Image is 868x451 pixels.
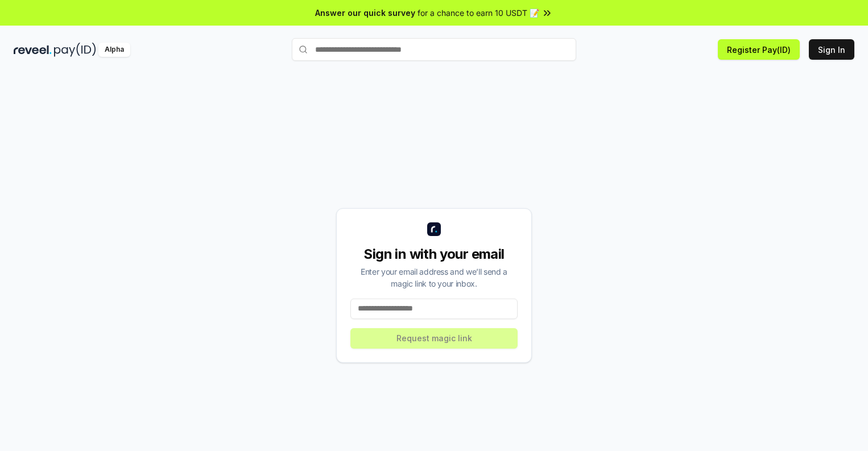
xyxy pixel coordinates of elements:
img: logo_small [427,222,441,236]
div: Enter your email address and we’ll send a magic link to your inbox. [350,266,518,289]
button: Sign In [809,39,854,60]
img: reveel_dark [14,43,52,57]
div: Sign in with your email [350,245,518,263]
button: Register Pay(ID) [718,39,800,60]
img: pay_id [54,43,96,57]
div: Alpha [98,43,130,57]
span: for a chance to earn 10 USDT 📝 [418,7,539,19]
span: Answer our quick survey [315,7,415,19]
